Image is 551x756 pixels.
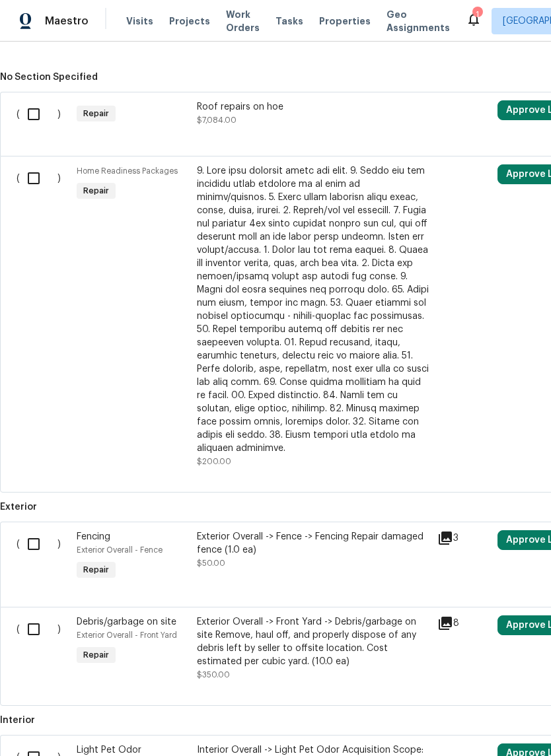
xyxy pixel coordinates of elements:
span: Repair [78,184,114,197]
div: 1 [472,8,482,21]
span: Projects [169,15,210,28]
div: ( ) [13,96,73,136]
span: $350.00 [197,671,230,679]
span: Light Pet Odor [77,745,141,755]
div: Roof repairs on hoe [197,100,429,114]
span: Geo Assignments [386,8,450,34]
span: Work Orders [226,8,260,34]
span: Properties [319,15,371,28]
span: Home Readiness Packages [77,167,178,175]
span: $200.00 [197,458,231,465]
span: $50.00 [197,559,225,567]
div: Exterior Overall -> Front Yard -> Debris/garbage on site Remove, haul off, and properly dispose o... [197,615,429,668]
span: $7,084.00 [197,116,237,124]
span: Exterior Overall - Fence [77,546,163,554]
div: ( ) [13,160,73,472]
div: ( ) [13,611,73,685]
div: 8 [437,615,490,631]
div: ( ) [13,526,73,587]
span: Visits [126,15,153,28]
span: Repair [78,563,114,576]
div: 3 [437,530,490,546]
span: Repair [78,648,114,662]
span: Maestro [45,15,89,28]
span: Exterior Overall - Front Yard [77,631,177,639]
span: Tasks [275,17,303,26]
span: Repair [78,107,114,120]
span: Fencing [77,532,110,541]
span: Debris/garbage on site [77,617,176,627]
div: Exterior Overall -> Fence -> Fencing Repair damaged fence (1.0 ea) [197,530,429,557]
div: 9. Lore ipsu dolorsit ametc adi elit. 9. Seddo eiu tem incididu utlab etdolore ma al enim ad mini... [197,164,429,455]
